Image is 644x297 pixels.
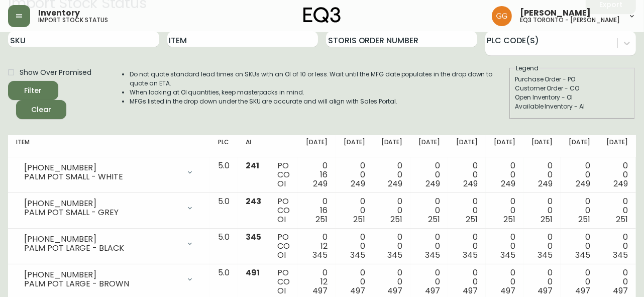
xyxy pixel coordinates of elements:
[312,249,328,261] span: 345
[246,231,261,243] span: 345
[344,161,365,188] div: 0 0
[448,135,486,157] th: [DATE]
[494,161,515,188] div: 0 0
[616,214,628,225] span: 251
[381,161,403,188] div: 0 0
[569,233,590,260] div: 0 0
[246,267,260,278] span: 491
[606,233,628,260] div: 0 0
[246,160,259,171] span: 241
[531,233,553,260] div: 0 0
[8,135,210,157] th: Item
[613,249,628,261] span: 345
[381,233,403,260] div: 0 0
[569,161,590,188] div: 0 0
[606,268,628,295] div: 0 0
[38,17,108,23] h5: import stock status
[298,135,336,157] th: [DATE]
[303,7,341,23] img: logo
[24,172,180,181] div: PALM POT SMALL - WHITE
[578,214,590,225] span: 251
[24,244,180,253] div: PALM POT LARGE - BLACK
[344,233,365,260] div: 0 0
[575,249,590,261] span: 345
[466,214,478,225] span: 251
[336,135,373,157] th: [DATE]
[16,161,202,183] div: [PHONE_NUMBER]PALM POT SMALL - WHITE
[418,233,440,260] div: 0 0
[503,214,515,225] span: 251
[561,135,598,157] th: [DATE]
[24,208,180,217] div: PALM POT SMALL - GREY
[425,285,440,296] span: 497
[575,285,590,296] span: 497
[277,178,286,189] span: OI
[456,268,478,295] div: 0 0
[306,233,328,260] div: 0 12
[520,9,591,17] span: [PERSON_NAME]
[388,285,403,296] span: 497
[391,214,403,225] span: 251
[381,197,403,224] div: 0 0
[538,249,553,261] span: 345
[388,249,403,261] span: 345
[130,97,508,106] li: MFGs listed in the drop down under the SKU are accurate and will align with Sales Portal.
[16,268,202,290] div: [PHONE_NUMBER]PALM POT LARGE - BROWN
[500,249,515,261] span: 345
[486,135,523,157] th: [DATE]
[306,268,328,295] div: 0 12
[344,268,365,295] div: 0 0
[613,178,628,189] span: 249
[515,64,540,73] legend: Legend
[277,249,286,261] span: OI
[425,249,440,261] span: 345
[501,178,515,189] span: 249
[277,268,290,295] div: PO CO
[531,161,553,188] div: 0 0
[456,197,478,224] div: 0 0
[25,84,42,97] div: Filter
[306,197,328,224] div: 0 16
[494,268,515,295] div: 0 0
[350,249,365,261] span: 345
[541,214,553,225] span: 251
[428,214,440,225] span: 251
[24,235,180,244] div: [PHONE_NUMBER]
[538,285,553,296] span: 497
[315,214,328,225] span: 251
[598,135,636,157] th: [DATE]
[16,197,202,219] div: [PHONE_NUMBER]PALM POT SMALL - GREY
[16,100,66,119] button: Clear
[246,195,261,207] span: 243
[238,135,269,157] th: AI
[24,163,180,172] div: [PHONE_NUMBER]
[520,17,620,23] h5: eq3 toronto - [PERSON_NAME]
[613,285,628,296] span: 497
[344,197,365,224] div: 0 0
[313,178,328,189] span: 249
[531,197,553,224] div: 0 0
[494,233,515,260] div: 0 0
[277,197,290,224] div: PO CO
[24,104,58,116] span: Clear
[523,135,561,157] th: [DATE]
[210,157,238,193] td: 5.0
[20,67,91,78] span: Show Over Promised
[418,161,440,188] div: 0 0
[410,135,448,157] th: [DATE]
[277,161,290,188] div: PO CO
[277,285,286,296] span: OI
[312,285,328,296] span: 497
[351,178,365,189] span: 249
[606,197,628,224] div: 0 0
[500,285,515,296] span: 497
[515,75,629,84] div: Purchase Order - PO
[16,233,202,255] div: [PHONE_NUMBER]PALM POT LARGE - BLACK
[463,285,478,296] span: 497
[463,178,478,189] span: 249
[373,135,411,157] th: [DATE]
[418,268,440,295] div: 0 0
[515,102,629,111] div: Available Inventory - AI
[515,84,629,93] div: Customer Order - CO
[38,9,80,17] span: Inventory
